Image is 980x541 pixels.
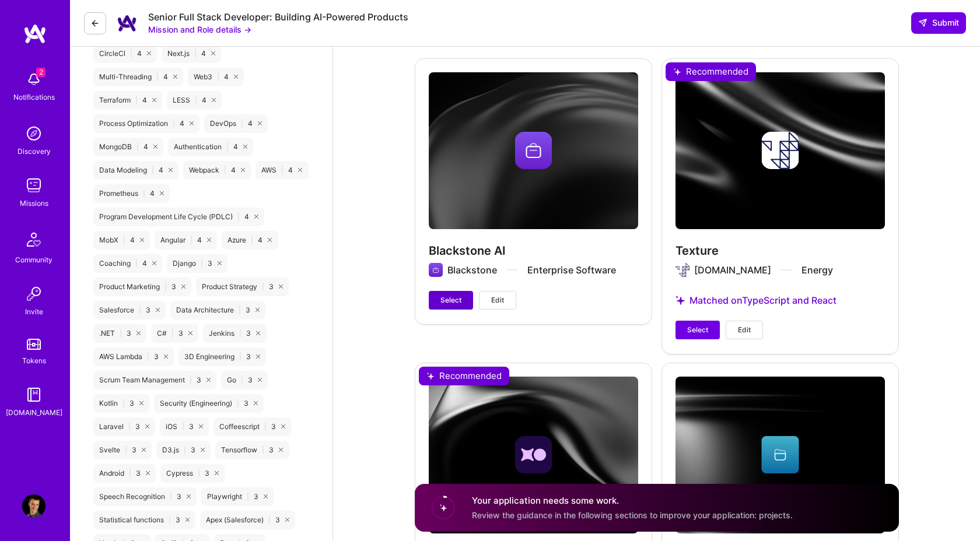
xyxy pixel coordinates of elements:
[146,471,150,475] i: icon Close
[93,231,150,250] div: MobX 4
[93,184,170,203] div: Prometheus 4
[93,138,163,156] div: MongoDB 4
[178,347,266,366] div: 3D Engineering 3
[93,91,162,110] div: Terraform 4
[93,161,178,180] div: Data Modeling 4
[148,23,251,36] button: Mission and Role details →
[93,114,199,133] div: Process Optimization 4
[135,96,138,105] span: |
[167,91,222,110] div: LESS 4
[198,469,200,478] span: |
[184,445,186,455] span: |
[153,145,157,149] i: icon Close
[188,331,192,335] i: icon Close
[136,331,141,335] i: icon Close
[123,399,125,408] span: |
[151,324,198,343] div: C# 3
[281,424,285,428] i: icon Close
[22,68,45,91] img: bell
[93,44,157,63] div: CircleCl 4
[256,308,260,312] i: icon Close
[217,72,219,82] span: |
[152,166,154,175] span: |
[281,166,283,175] span: |
[15,254,52,266] div: Community
[140,238,144,242] i: icon Close
[160,191,164,195] i: icon Close
[128,422,131,431] span: |
[264,422,267,431] span: |
[93,487,197,506] div: Speech Recognition 3
[154,394,264,413] div: Security (Engineering) 3
[147,51,151,55] i: icon Close
[190,375,192,385] span: |
[170,492,172,501] span: |
[160,464,225,483] div: Cypress 3
[170,301,265,319] div: Data Architecture 3
[183,161,251,180] div: Webpack 4
[164,354,168,359] i: icon Close
[22,494,45,518] img: User Avatar
[25,305,43,318] div: Invite
[173,75,177,79] i: icon Close
[204,114,268,133] div: DevOps 4
[298,168,302,172] i: icon Close
[264,494,268,498] i: icon Close
[156,441,211,459] div: D3.js 3
[152,98,156,102] i: icon Close
[196,277,289,296] div: Product Strategy 3
[201,487,274,506] div: Playwright 3
[206,378,211,382] i: icon Close
[224,166,226,175] span: |
[237,399,239,408] span: |
[256,354,260,359] i: icon Close
[195,96,197,105] span: |
[93,394,149,413] div: Kotlin 3
[254,215,258,219] i: icon Close
[429,291,473,310] button: Select
[687,325,708,335] span: Select
[254,401,258,405] i: icon Close
[93,441,152,459] div: Svelte 3
[187,494,191,498] i: icon Close
[22,383,45,406] img: guide book
[6,406,62,419] div: [DOMAIN_NAME]
[93,68,183,86] div: Multi-Threading 4
[218,261,222,265] i: icon Close
[20,226,48,254] img: Community
[185,518,190,522] i: icon Close
[93,324,146,343] div: .NET 3
[279,448,283,452] i: icon Close
[169,168,173,172] i: icon Close
[93,254,162,273] div: Coaching 4
[212,98,216,102] i: icon Close
[19,494,48,518] a: User Avatar
[36,68,45,77] span: 2
[251,236,253,245] span: |
[247,492,249,501] span: |
[201,448,205,452] i: icon Close
[918,18,928,27] i: icon SendLight
[156,308,160,312] i: icon Close
[239,352,242,361] span: |
[221,371,268,389] div: Go 3
[160,417,209,436] div: iOS 3
[93,301,166,319] div: Salesforce 3
[93,417,155,436] div: Laravel 3
[262,282,264,291] span: |
[116,12,139,35] img: Company Logo
[182,422,184,431] span: |
[190,236,192,245] span: |
[918,17,959,29] span: Submit
[148,11,408,23] div: Senior Full Stack Developer: Building AI-Powered Products
[164,282,167,291] span: |
[222,231,278,250] div: Azure 4
[169,515,171,525] span: |
[241,375,243,385] span: |
[162,44,221,63] div: Next.js 4
[239,305,241,315] span: |
[22,174,45,197] img: teamwork
[239,329,242,338] span: |
[241,119,243,128] span: |
[203,324,266,343] div: Jenkins 3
